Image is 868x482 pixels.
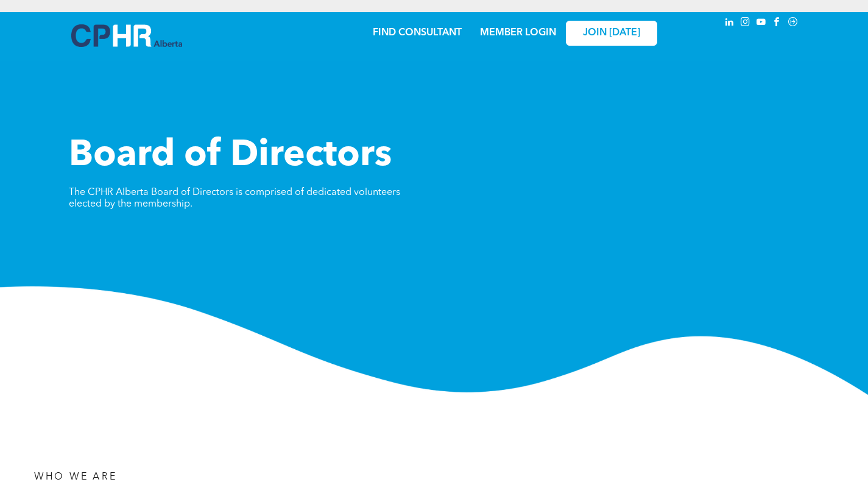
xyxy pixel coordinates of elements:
[373,28,462,38] a: FIND CONSULTANT
[480,28,556,38] a: MEMBER LOGIN
[755,15,768,32] a: youtube
[786,15,800,32] a: Social network
[739,15,752,32] a: instagram
[771,15,784,32] a: facebook
[723,15,736,32] a: linkedin
[69,138,392,174] span: Board of Directors
[71,24,182,47] img: A blue and white logo for cp alberta
[566,21,657,46] a: JOIN [DATE]
[34,472,117,482] span: WHO WE ARE
[69,188,400,209] span: The CPHR Alberta Board of Directors is comprised of dedicated volunteers elected by the membership.
[583,27,640,39] span: JOIN [DATE]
